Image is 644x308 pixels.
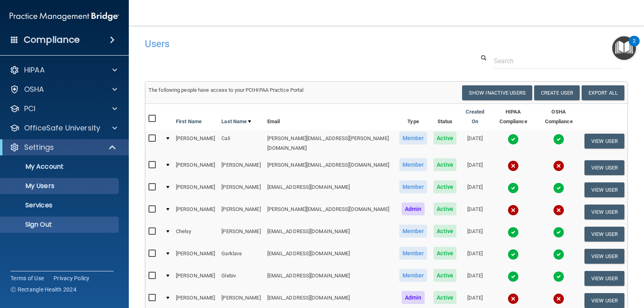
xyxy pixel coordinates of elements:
p: OfficeSafe University [24,123,100,133]
img: cross.ca9f0e7f.svg [508,293,519,304]
th: HIPAA Compliance [490,104,536,130]
td: [PERSON_NAME] [173,201,218,223]
td: [DATE] [460,201,490,223]
a: OfficeSafe University [10,123,117,133]
p: PCI [24,104,35,114]
p: My Account [5,163,115,171]
span: The following people have access to your PCIHIPAA Practice Portal [149,87,304,93]
a: Created On [463,107,487,126]
img: tick.e7d51cea.svg [508,182,519,194]
span: Member [399,225,427,238]
span: Active [433,132,456,145]
span: Member [399,247,427,260]
td: [EMAIL_ADDRESS][DOMAIN_NAME] [264,223,396,245]
img: tick.e7d51cea.svg [553,249,564,260]
td: [DATE] [460,267,490,289]
p: Sign Out [5,221,115,229]
span: Member [399,132,427,145]
button: View User [584,182,624,197]
button: Create User [534,85,580,100]
a: Settings [10,143,117,152]
img: tick.e7d51cea.svg [508,134,519,145]
button: View User [584,271,624,286]
td: [PERSON_NAME] [218,179,264,201]
img: tick.e7d51cea.svg [553,182,564,194]
th: Email [264,104,396,130]
p: My Users [5,182,115,190]
button: View User [584,293,624,308]
td: [DATE] [460,157,490,179]
td: [PERSON_NAME] [173,245,218,267]
img: cross.ca9f0e7f.svg [508,205,519,216]
span: Active [433,158,456,171]
span: Active [433,291,456,304]
button: View User [584,227,624,242]
img: tick.e7d51cea.svg [508,271,519,282]
button: Show Inactive Users [462,85,532,100]
a: Export All [582,85,624,100]
p: Settings [24,143,54,152]
a: Terms of Use [10,274,44,282]
img: tick.e7d51cea.svg [508,249,519,260]
span: Active [433,180,456,193]
img: tick.e7d51cea.svg [553,227,564,238]
h4: Users [145,39,422,49]
span: Member [399,180,427,193]
img: tick.e7d51cea.svg [553,271,564,282]
img: cross.ca9f0e7f.svg [553,293,564,304]
td: [PERSON_NAME] [173,157,218,179]
img: cross.ca9f0e7f.svg [553,205,564,216]
td: Chelsy [173,223,218,245]
span: Member [399,158,427,171]
td: [EMAIL_ADDRESS][DOMAIN_NAME] [264,267,396,289]
td: [PERSON_NAME] [218,157,264,179]
p: HIPAA [24,65,45,75]
button: View User [584,205,624,219]
a: HIPAA [10,65,117,75]
a: PCI [10,104,117,114]
span: Ⓒ Rectangle Health 2024 [10,285,76,294]
p: Services [5,201,115,209]
img: tick.e7d51cea.svg [508,227,519,238]
td: Garklavs [218,245,264,267]
span: Admin [402,291,425,304]
button: Open Resource Center, 2 new notifications [612,36,636,60]
span: Active [433,225,456,238]
td: [DATE] [460,223,490,245]
td: [EMAIL_ADDRESS][DOMAIN_NAME] [264,245,396,267]
button: View User [584,249,624,264]
th: Status [430,104,460,130]
td: [PERSON_NAME][EMAIL_ADDRESS][DOMAIN_NAME] [264,201,396,223]
a: Last Name [221,117,251,126]
span: Member [399,269,427,282]
td: [PERSON_NAME][EMAIL_ADDRESS][PERSON_NAME][DOMAIN_NAME] [264,130,396,157]
span: Admin [402,203,425,215]
h4: Compliance [24,34,80,45]
img: PMB logo [10,8,119,25]
td: [DATE] [460,245,490,267]
td: Cali [218,130,264,157]
img: cross.ca9f0e7f.svg [508,160,519,172]
td: [PERSON_NAME][EMAIL_ADDRESS][DOMAIN_NAME] [264,157,396,179]
th: OSHA Compliance [536,104,581,130]
td: [PERSON_NAME] [218,223,264,245]
td: [PERSON_NAME] [218,201,264,223]
td: [PERSON_NAME] [173,267,218,289]
a: OSHA [10,85,117,94]
button: View User [584,134,624,149]
span: Active [433,269,456,282]
a: Privacy Policy [54,274,90,282]
span: Active [433,203,456,215]
img: tick.e7d51cea.svg [553,134,564,145]
td: [DATE] [460,130,490,157]
a: First Name [176,117,202,126]
p: OSHA [24,85,44,94]
td: [DATE] [460,179,490,201]
span: Active [433,247,456,260]
td: [PERSON_NAME] [173,130,218,157]
div: 2 [633,41,636,52]
img: cross.ca9f0e7f.svg [553,160,564,172]
th: Type [396,104,431,130]
button: View User [584,160,624,175]
td: [EMAIL_ADDRESS][DOMAIN_NAME] [264,179,396,201]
